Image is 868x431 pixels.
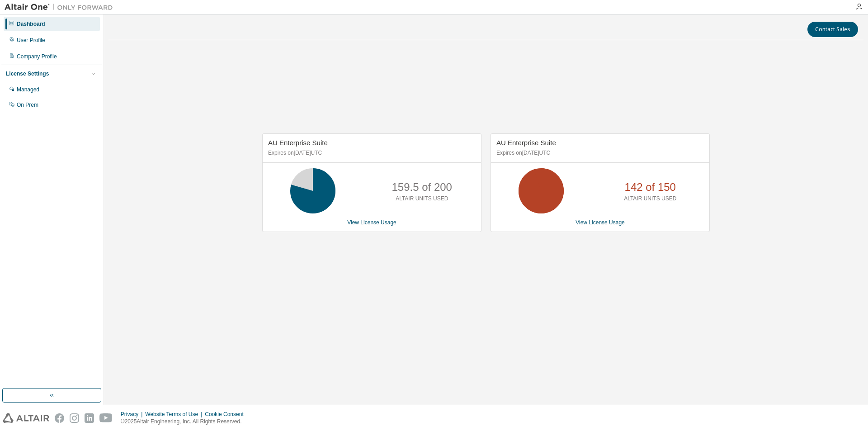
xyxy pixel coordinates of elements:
[17,37,45,44] div: User Profile
[396,195,448,203] p: ALTAIR UNITS USED
[496,139,556,147] span: AU Enterprise Suite
[205,411,249,418] div: Cookie Consent
[625,180,676,195] p: 142 of 150
[268,139,328,147] span: AU Enterprise Suite
[145,411,205,418] div: Website Terms of Use
[17,53,57,60] div: Company Profile
[347,219,396,226] a: View License Usage
[121,411,145,418] div: Privacy
[5,3,118,12] img: Altair One
[807,22,858,37] button: Contact Sales
[17,20,45,28] div: Dashboard
[70,413,79,423] img: instagram.svg
[496,149,702,157] p: Expires on [DATE] UTC
[576,219,625,226] a: View License Usage
[17,86,39,93] div: Managed
[624,195,676,203] p: ALTAIR UNITS USED
[99,413,113,423] img: youtube.svg
[6,70,49,77] div: License Settings
[55,413,64,423] img: facebook.svg
[392,180,452,195] p: 159.5 of 200
[85,413,94,423] img: linkedin.svg
[121,418,249,426] p: © 2025 Altair Engineering, Inc. All Rights Reserved.
[3,413,49,423] img: altair_logo.svg
[268,149,473,157] p: Expires on [DATE] UTC
[17,101,38,109] div: On Prem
